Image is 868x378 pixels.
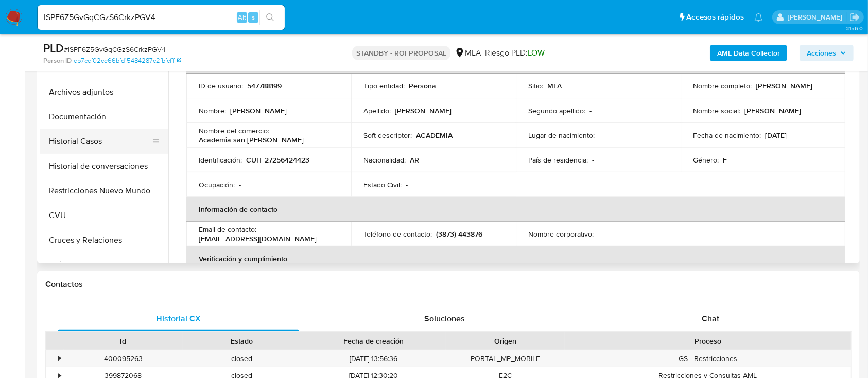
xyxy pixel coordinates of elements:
button: AML Data Collector [710,45,787,61]
p: Nombre social : [693,106,740,115]
p: CUIT 27256424423 [246,155,309,165]
p: Estado Civil : [363,180,402,189]
a: Notificaciones [754,13,763,22]
span: Historial CX [156,313,201,325]
p: Apellido : [363,106,391,115]
p: [DATE] [765,131,787,140]
h1: Contactos [45,279,852,290]
b: PLD [43,40,64,56]
div: Fecha de creación [308,336,439,346]
button: Archivos adjuntos [40,80,168,104]
button: Créditos [40,253,168,277]
span: Riesgo PLD: [485,47,545,59]
p: [EMAIL_ADDRESS][DOMAIN_NAME] [199,234,317,243]
p: STANDBY - ROI PROPOSAL [352,46,450,60]
p: País de residencia : [528,155,588,165]
p: - [592,155,594,165]
p: - [599,131,601,140]
div: closed [183,350,302,367]
button: Documentación [40,104,168,129]
p: Nacionalidad : [363,155,406,165]
span: 3.156.0 [846,24,863,32]
p: Nombre del comercio : [199,126,269,135]
button: Restricciones Nuevo Mundo [40,178,168,203]
a: eb7cef02ce66bfd15484287c2fbfcfff [74,56,181,65]
p: MLA [547,81,562,91]
div: Estado [190,336,294,346]
p: - [406,180,408,189]
span: Chat [702,313,719,325]
p: Nombre completo : [693,81,752,91]
p: ID de usuario : [199,81,243,91]
button: search-icon [259,10,281,25]
b: Person ID [43,56,72,65]
button: Historial Casos [40,129,160,154]
div: GS - Restricciones [565,350,851,367]
b: AML Data Collector [717,45,780,61]
span: Accesos rápidos [686,12,744,23]
div: MLA [455,47,481,59]
span: Soluciones [424,313,465,325]
p: Teléfono de contacto : [363,229,432,239]
p: Nombre corporativo : [528,229,594,239]
div: • [58,354,61,364]
p: [PERSON_NAME] [756,81,812,91]
div: Proceso [572,336,844,346]
p: Tipo entidad : [363,81,405,91]
p: [PERSON_NAME] [230,106,287,115]
div: PORTAL_MP_MOBILE [446,350,565,367]
p: Segundo apellido : [528,106,585,115]
p: - [589,106,592,115]
p: Email de contacto : [199,225,256,234]
div: [DATE] 13:56:36 [301,350,446,367]
p: emmanuel.vitiello@mercadolibre.com [788,12,846,22]
p: Lugar de nacimiento : [528,131,595,140]
p: Género : [693,155,719,165]
button: Acciones [800,45,854,61]
th: Verificación y cumplimiento [186,246,845,271]
span: # ISPF6Z5GvGqCGzS6CrkzPGV4 [64,44,166,55]
p: [PERSON_NAME] [744,106,801,115]
p: F [723,155,727,165]
p: ACADEMIA [416,131,453,140]
input: Buscar usuario o caso... [38,11,285,24]
span: Acciones [807,45,836,61]
button: Cruces y Relaciones [40,228,168,253]
p: - [598,229,600,239]
p: [PERSON_NAME] [395,106,452,115]
p: Sitio : [528,81,543,91]
p: Fecha de nacimiento : [693,131,761,140]
div: Id [71,336,176,346]
p: Academia san [PERSON_NAME] [199,135,304,145]
p: Nombre : [199,106,226,115]
span: LOW [528,47,545,59]
p: - [239,180,241,189]
p: (3873) 443876 [436,229,482,239]
th: Información de contacto [186,197,845,222]
p: Soft descriptor : [363,131,412,140]
div: 400095263 [64,350,183,367]
span: s [252,12,255,22]
button: CVU [40,203,168,228]
a: Salir [849,12,860,23]
button: Historial de conversaciones [40,154,168,178]
p: AR [410,155,419,165]
p: Persona [409,81,436,91]
span: Alt [238,12,246,22]
p: Identificación : [199,155,242,165]
p: 547788199 [247,81,282,91]
div: Origen [453,336,558,346]
p: Ocupación : [199,180,235,189]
